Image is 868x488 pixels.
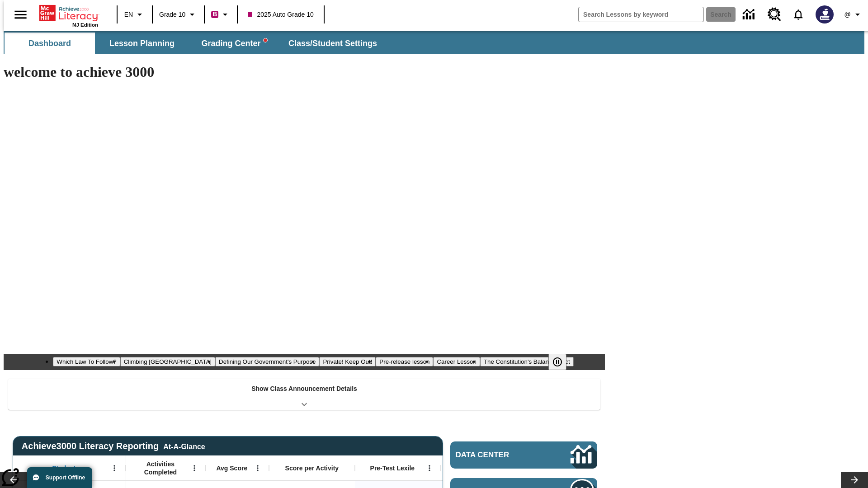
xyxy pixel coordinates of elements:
button: Open side menu [7,1,34,28]
button: Select a new avatar [810,3,839,26]
a: Home [39,4,98,22]
button: Dashboard [5,33,95,54]
div: Pause [548,354,576,370]
span: Avg Score [216,464,247,472]
span: Pre-Test Lexile [370,464,415,472]
div: Show Class Announcement Details [8,379,600,410]
a: Data Center [450,441,597,469]
span: NJ Edition [72,22,98,28]
img: Avatar [816,5,834,23]
span: @ [844,10,850,19]
button: Open Menu [108,461,121,475]
svg: writing assistant alert [264,38,267,42]
button: Open Menu [188,461,201,475]
button: Open Menu [423,461,436,475]
button: Class/Student Settings [281,33,384,54]
span: Grading Center [201,38,267,49]
div: Home [39,3,98,28]
button: Profile/Settings [839,6,868,23]
button: Grade: Grade 10, Select a grade [156,6,201,23]
span: Score per Activity [285,464,339,472]
button: Boost Class color is violet red. Change class color [208,6,234,23]
span: Activities Completed [131,460,190,476]
span: Student [52,464,75,472]
input: search field [579,7,703,22]
button: Slide 2 Climbing Mount Tai [120,357,215,366]
span: Dashboard [28,38,71,49]
span: Achieve3000 Literacy Reporting [22,441,205,451]
button: Slide 5 Pre-release lesson [376,357,433,366]
button: Slide 1 Which Law To Follow? [53,357,120,366]
span: B [212,9,217,20]
button: Lesson carousel, Next [841,472,868,488]
span: Support Offline [46,474,85,481]
span: Grade 10 [159,10,185,19]
button: Slide 7 The Constitution's Balancing Act [480,357,574,366]
button: Pause [548,354,566,370]
button: Slide 4 Private! Keep Out! [319,357,376,366]
span: Data Center [456,450,540,460]
div: SubNavbar [4,31,864,54]
button: Lesson Planning [97,33,187,54]
a: Data Center [737,2,762,27]
button: Slide 3 Defining Our Government's Purpose [215,357,319,366]
span: Class/Student Settings [288,38,377,49]
span: 2025 Auto Grade 10 [248,10,313,19]
button: Language: EN, Select a language [120,6,149,23]
button: Slide 6 Career Lesson [433,357,480,366]
span: Lesson Planning [109,38,175,49]
button: Support Offline [27,467,92,488]
a: Notifications [787,3,810,26]
button: Grading Center [189,33,279,54]
div: SubNavbar [4,33,385,54]
button: Open Menu [251,461,264,475]
a: Resource Center, Will open in new tab [762,2,787,27]
p: Show Class Announcement Details [251,384,357,394]
div: At-A-Glance [163,441,205,451]
span: EN [124,10,133,19]
h1: welcome to achieve 3000 [4,64,605,80]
